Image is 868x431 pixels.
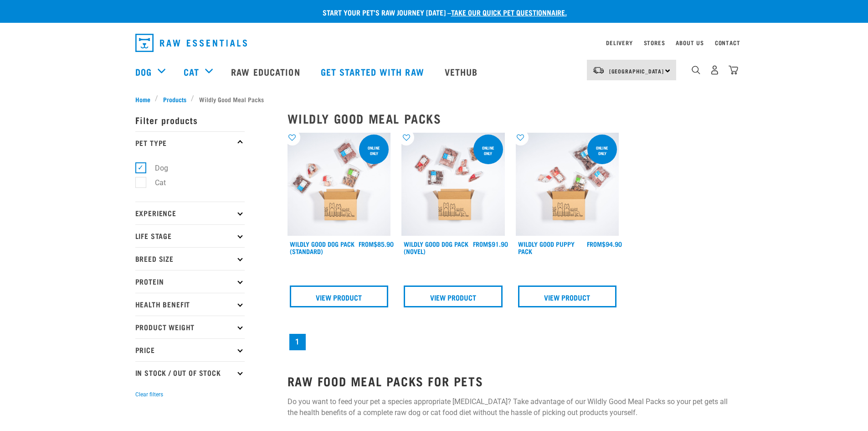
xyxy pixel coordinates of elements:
div: Online Only [473,141,503,160]
p: Price [135,338,245,361]
label: Cat [140,177,169,188]
span: FROM [359,242,374,245]
span: FROM [587,242,602,245]
a: Wildly Good Dog Pack (Standard) [290,242,354,253]
a: Get started with Raw [312,53,436,90]
a: Products [158,94,191,104]
div: Online Only [359,141,389,160]
div: $91.90 [473,240,508,248]
span: FROM [473,242,488,245]
span: Products [163,94,186,104]
p: Product Weight [135,316,245,338]
p: Breed Size [135,247,245,270]
p: Health Benefit [135,293,245,316]
p: Pet Type [135,131,245,154]
img: van-moving.png [592,66,605,74]
img: Puppy 0 2sec [516,133,619,236]
img: user.png [710,65,719,75]
img: Dog Novel 0 2sec [401,133,505,236]
a: Page 1 [289,334,306,350]
a: Wildly Good Puppy Pack [518,242,575,253]
img: home-icon-1@2x.png [692,66,700,74]
div: Online Only [587,141,617,160]
p: Filter products [135,109,245,131]
p: Life Stage [135,224,245,247]
img: home-icon@2x.png [729,65,738,75]
p: Experience [135,202,245,224]
a: Contact [715,41,740,44]
a: View Product [290,286,389,307]
span: [GEOGRAPHIC_DATA] [609,69,664,73]
a: View Product [518,286,617,307]
img: Raw Essentials Logo [135,34,247,52]
a: Wildly Good Dog Pack (Novel) [404,242,468,253]
button: Clear filters [135,390,163,399]
a: About Us [676,41,704,44]
a: Home [135,94,155,104]
a: take our quick pet questionnaire. [451,10,567,14]
a: View Product [404,286,503,307]
h2: Wildly Good Meal Packs [288,111,733,125]
nav: pagination [288,332,733,352]
a: Cat [184,65,199,78]
a: Delivery [606,41,632,44]
div: $94.90 [587,240,622,248]
nav: dropdown navigation [128,30,740,56]
p: In Stock / Out Of Stock [135,361,245,384]
strong: RAW FOOD MEAL PACKS FOR PETS [288,377,483,384]
a: Dog [135,65,152,78]
nav: breadcrumbs [135,94,733,104]
img: Dog 0 2sec [288,133,391,236]
div: $85.90 [359,240,394,248]
p: Protein [135,270,245,293]
a: Vethub [436,53,489,90]
label: Dog [140,162,172,174]
a: Raw Education [222,53,311,90]
span: Home [135,94,150,104]
a: Stores [644,41,665,44]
